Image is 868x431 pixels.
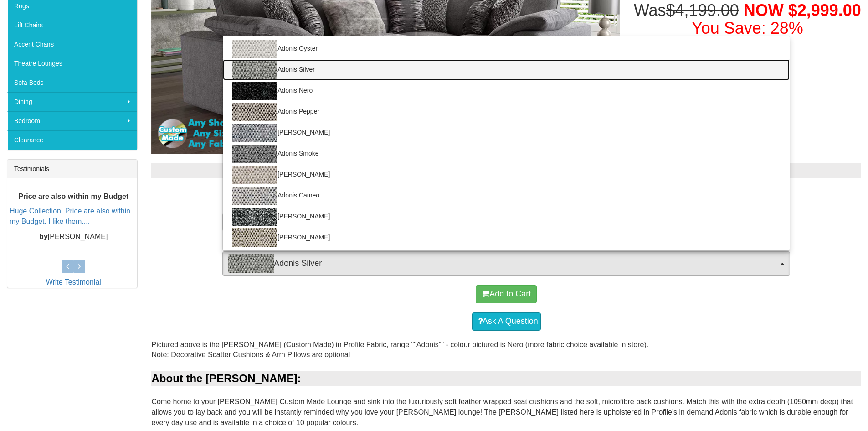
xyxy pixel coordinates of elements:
[666,1,739,20] del: $4,199.00
[232,103,277,121] img: Adonis Pepper
[634,1,861,37] h1: Was
[10,232,137,242] p: [PERSON_NAME]
[232,61,277,79] img: Adonis Silver
[228,254,778,273] span: Adonis Silver
[232,40,277,58] img: Adonis Oyster
[18,192,128,200] b: Price are also within my Budget
[223,122,790,143] a: [PERSON_NAME]
[232,124,277,142] img: Adonis Teal
[232,228,277,247] img: Adonis Flint
[222,251,790,276] button: Adonis SilverAdonis Silver
[46,278,101,286] a: Write Testimonial
[223,38,790,59] a: Adonis Oyster
[10,208,130,226] a: Huge Collection, Price are also within my Budget. I like them....
[151,187,861,199] h3: Choose from the options below then add to cart
[223,101,790,122] a: Adonis Pepper
[39,233,48,240] b: by
[223,143,790,164] a: Adonis Smoke
[7,160,137,178] div: Testimonials
[7,54,137,73] a: Theatre Lounges
[7,35,137,54] a: Accent Chairs
[232,208,277,226] img: Adonis Zinc
[472,312,541,331] a: Ask A Question
[476,285,537,303] button: Add to Cart
[7,130,137,150] a: Clearance
[232,82,277,100] img: Adonis Nero
[223,227,790,248] a: [PERSON_NAME]
[7,92,137,111] a: Dining
[7,111,137,130] a: Bedroom
[7,16,137,35] a: Lift Chairs
[223,206,790,227] a: [PERSON_NAME]
[232,145,277,163] img: Adonis Smoke
[223,80,790,101] a: Adonis Nero
[151,371,861,386] div: About the [PERSON_NAME]:
[744,1,861,20] span: NOW $2,999.00
[232,187,277,205] img: Adonis Cameo
[692,19,803,37] font: You Save: 28%
[228,254,274,273] img: Adonis Silver
[7,73,137,92] a: Sofa Beds
[223,164,790,185] a: [PERSON_NAME]
[223,185,790,206] a: Adonis Cameo
[223,59,790,80] a: Adonis Silver
[232,166,277,184] img: Adonis Flax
